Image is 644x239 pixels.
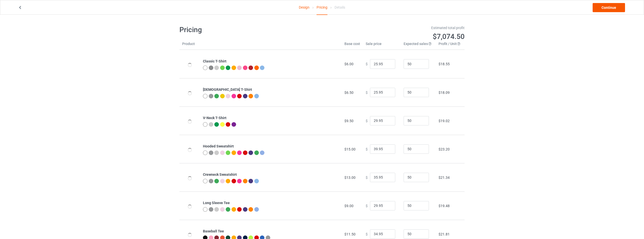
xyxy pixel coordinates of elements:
span: $ [366,62,368,66]
img: heather_texture.png [209,66,213,70]
div: Estimated total profit [326,25,465,30]
span: $9.00 [344,204,354,208]
b: Classic T-Shirt [203,59,226,63]
span: $ [366,119,368,123]
a: Continue [593,3,625,12]
span: $18.55 [439,62,450,66]
b: Crewneck Sweatshirt [203,172,237,177]
span: $19.02 [439,119,450,123]
div: Details [335,0,345,14]
span: $ [366,232,368,236]
b: Baseball Tee [203,229,224,233]
span: $13.00 [344,176,356,180]
span: $9.50 [344,119,354,123]
span: $ [366,147,368,151]
span: $19.48 [439,204,450,208]
span: $6.50 [344,91,354,95]
b: Hooded Sweatshirt [203,144,234,148]
span: $15.00 [344,147,356,151]
span: $21.34 [439,176,450,180]
th: Product [179,41,200,50]
th: Profit / Unit [436,41,465,50]
b: Long Sleeve Tee [203,201,230,205]
b: [DEMOGRAPHIC_DATA] T-Shirt [203,88,252,92]
th: Base cost [342,41,363,50]
span: $ [366,90,368,94]
div: Pricing [317,0,327,15]
span: $6.00 [344,62,354,66]
span: $18.09 [439,91,450,95]
a: Design [299,0,309,14]
span: $11.50 [344,232,356,236]
th: Expected sales [401,41,436,50]
span: $7,074.50 [433,32,465,41]
h1: Pricing [179,25,319,34]
span: $21.81 [439,232,450,236]
b: V-Neck T-Shirt [203,116,226,120]
span: $23.20 [439,147,450,151]
th: Sale price [363,41,401,50]
span: $ [366,175,368,179]
span: $ [366,204,368,208]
